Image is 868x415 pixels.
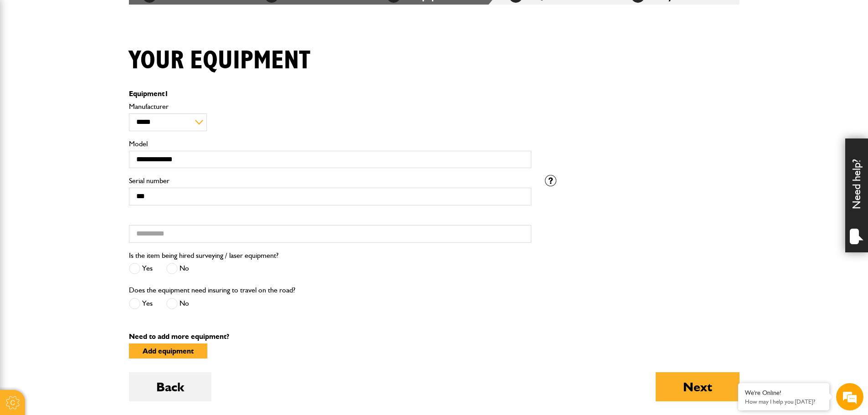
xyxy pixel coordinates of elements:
[164,89,169,98] span: 1
[129,298,153,309] label: Yes
[129,90,531,97] p: Equipment
[129,103,531,110] label: Manufacturer
[129,263,153,274] label: Yes
[129,333,740,340] p: Need to add more equipment?
[129,140,531,148] label: Model
[12,165,166,273] textarea: Type your message and hit 'Enter'
[656,372,740,401] button: Next
[166,298,189,309] label: No
[12,84,166,104] input: Enter your last name
[845,138,868,252] div: Need help?
[12,111,166,131] input: Enter your email address
[129,177,531,184] label: Serial number
[15,51,38,63] img: d_20077148190_company_1631870298795_20077148190
[166,263,189,274] label: No
[129,252,278,259] label: Is the item being hired surveying / laser equipment?
[745,398,822,405] p: How may I help you today?
[129,372,211,401] button: Back
[129,343,207,359] button: Add equipment
[149,5,171,26] div: Minimize live chat window
[129,287,295,294] label: Does the equipment need insuring to travel on the road?
[745,389,822,397] div: We're Online!
[124,281,165,293] em: Start Chat
[47,51,153,63] div: Chat with us now
[129,46,310,76] h1: Your equipment
[12,138,166,158] input: Enter your phone number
